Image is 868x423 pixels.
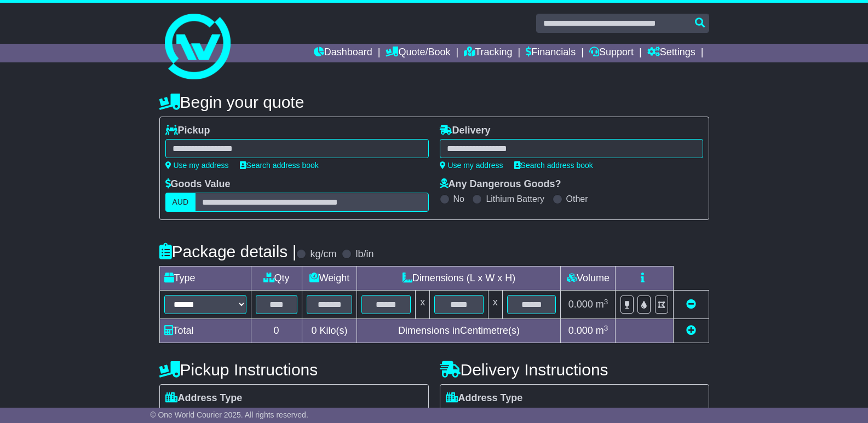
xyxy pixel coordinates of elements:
[526,44,576,62] a: Financials
[357,266,561,291] td: Dimensions (L x W x H)
[165,193,196,212] label: AUD
[464,44,512,62] a: Tracking
[686,299,696,310] a: Remove this item
[446,392,523,404] label: Address Type
[568,299,593,310] span: 0.000
[416,291,430,319] td: x
[159,266,251,291] td: Type
[561,266,616,291] td: Volume
[251,266,302,291] td: Qty
[589,44,634,62] a: Support
[566,194,588,204] label: Other
[165,161,229,170] a: Use my address
[165,392,243,404] label: Address Type
[311,325,317,336] span: 0
[568,325,593,336] span: 0.000
[159,242,297,260] h4: Package details |
[165,125,210,137] label: Pickup
[486,194,544,204] label: Lithium Battery
[302,266,357,291] td: Weight
[440,161,503,170] a: Use my address
[251,319,302,343] td: 0
[355,248,373,260] label: lb/in
[440,361,709,379] h4: Delivery Instructions
[440,125,491,137] label: Delivery
[159,93,709,111] h4: Begin your quote
[357,319,561,343] td: Dimensions in Centimetre(s)
[596,299,608,310] span: m
[596,325,608,336] span: m
[647,44,695,62] a: Settings
[386,44,450,62] a: Quote/Book
[686,325,696,336] a: Add new item
[453,194,464,204] label: No
[240,161,319,170] a: Search address book
[514,161,593,170] a: Search address book
[159,361,429,379] h4: Pickup Instructions
[165,178,231,190] label: Goods Value
[604,298,608,306] sup: 3
[310,248,336,260] label: kg/cm
[159,319,251,343] td: Total
[488,291,502,319] td: x
[604,324,608,332] sup: 3
[440,178,561,190] label: Any Dangerous Goods?
[302,319,357,343] td: Kilo(s)
[150,410,308,419] span: © One World Courier 2025. All rights reserved.
[314,44,372,62] a: Dashboard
